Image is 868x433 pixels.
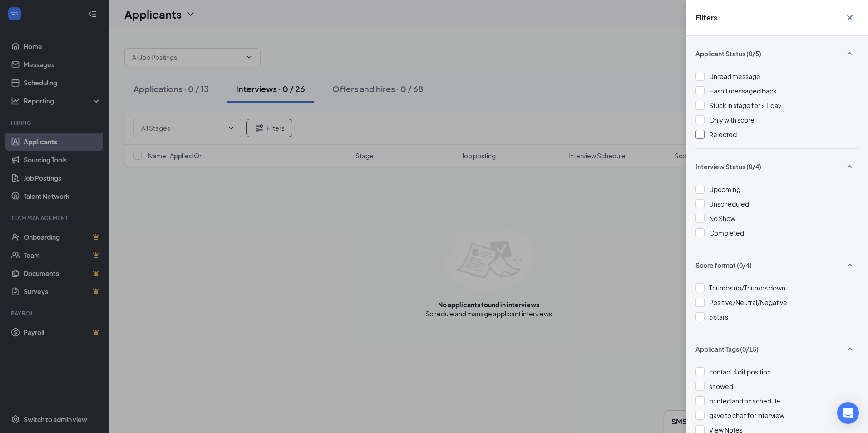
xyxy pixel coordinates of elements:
[709,214,735,222] span: No Show
[709,397,780,405] span: printed and on schedule
[844,161,855,172] svg: SmallChevronUp
[837,402,859,424] div: Open Intercom Messenger
[709,368,771,376] span: contact 4 dif position
[709,101,782,109] span: Stuck in stage for > 1 day
[709,116,755,124] span: Only with score
[709,382,733,390] span: showed
[709,185,740,193] span: Upcoming
[695,49,761,58] span: Applicant Status (0/5)
[709,72,760,80] span: Unread message
[841,158,859,175] button: SmallChevronUp
[709,298,787,306] span: Positive/Neutral/Negative
[844,344,855,354] svg: SmallChevronUp
[695,344,759,354] span: Applicant Tags (0/15)
[709,200,749,208] span: Unscheduled
[709,284,785,292] span: Thumbs up/Thumbs down
[709,313,728,321] span: 5 stars
[844,260,855,271] svg: SmallChevronUp
[841,256,859,274] button: SmallChevronUp
[841,340,859,358] button: SmallChevronUp
[709,87,777,95] span: Hasn't messaged back
[841,9,859,26] button: Cross
[844,12,855,23] svg: Cross
[709,229,744,237] span: Completed
[709,130,737,138] span: Rejected
[695,162,761,171] span: Interview Status (0/4)
[844,48,855,59] svg: SmallChevronUp
[841,45,859,62] button: SmallChevronUp
[709,411,784,419] span: gave to chef for interview
[695,261,752,270] span: Score format (0/4)
[695,13,717,23] h5: Filters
